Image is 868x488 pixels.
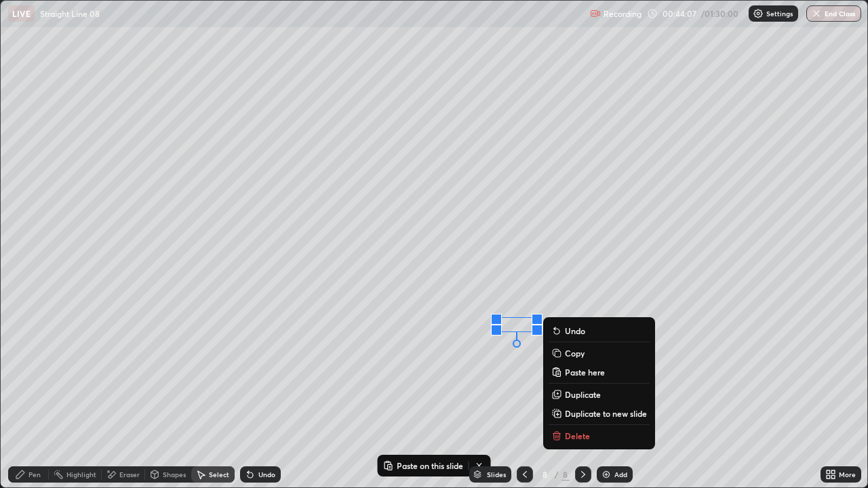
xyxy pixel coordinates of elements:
[66,471,96,478] div: Highlight
[28,471,41,478] div: Pen
[766,10,793,17] p: Settings
[565,325,585,336] p: Undo
[487,471,506,478] div: Slides
[806,5,861,22] button: End Class
[753,8,764,19] img: class-settings-icons
[565,389,601,400] p: Duplicate
[119,471,140,478] div: Eraser
[839,471,856,478] div: More
[40,8,100,19] p: Straight Line 08
[549,405,650,422] button: Duplicate to new slide
[811,8,822,19] img: end-class-cross
[209,471,229,478] div: Select
[258,471,275,478] div: Undo
[590,8,601,19] img: recording.375f2c34.svg
[565,430,590,441] p: Delete
[549,386,650,403] button: Duplicate
[549,364,650,380] button: Paste here
[538,470,552,479] div: 8
[565,408,647,419] p: Duplicate to new slide
[614,471,627,478] div: Add
[380,457,466,474] button: Paste on this slide
[601,469,612,480] img: add-slide-button
[397,460,463,471] p: Paste on this slide
[12,8,31,19] p: LIVE
[549,323,650,339] button: Undo
[565,367,605,378] p: Paste here
[163,471,186,478] div: Shapes
[549,428,650,444] button: Delete
[555,470,559,479] div: /
[604,9,642,19] p: Recording
[549,345,650,361] button: Copy
[565,348,585,359] p: Copy
[561,468,570,481] div: 8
